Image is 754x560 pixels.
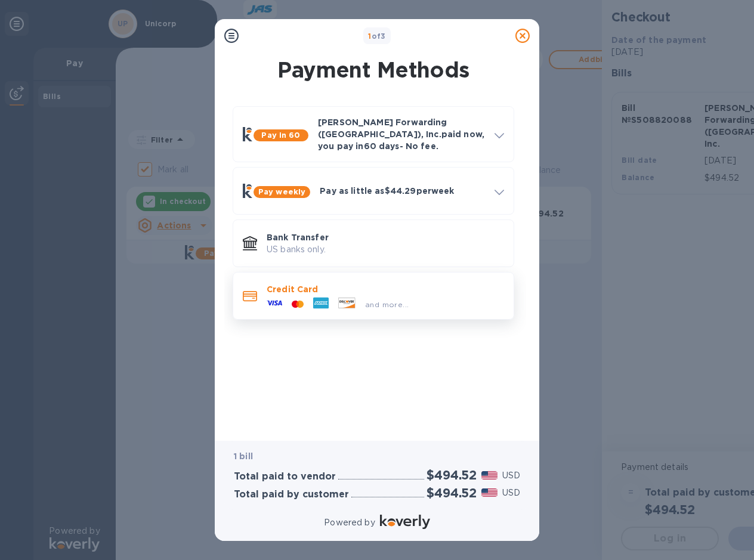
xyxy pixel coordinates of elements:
p: Pay as little as $44.29 per week [320,185,485,197]
p: USD [502,469,520,482]
p: US banks only. [267,243,504,256]
span: and more... [365,300,409,309]
h3: Total paid by customer [234,489,349,500]
p: Credit Card [267,283,504,295]
img: USD [481,488,497,497]
b: Pay in 60 [261,131,300,140]
h1: Payment Methods [230,57,517,82]
img: USD [481,471,497,479]
span: 1 [368,32,371,41]
h3: Total paid to vendor [234,471,336,482]
p: USD [502,487,520,499]
b: 1 bill [234,451,253,461]
b: Pay weekly [258,187,305,196]
h2: $494.52 [427,468,477,482]
p: [PERSON_NAME] Forwarding ([GEOGRAPHIC_DATA]), Inc. paid now, you pay in 60 days - No fee. [318,116,485,152]
h2: $494.52 [427,485,477,500]
b: of 3 [368,32,386,41]
img: Logo [380,515,430,529]
p: Powered by [324,516,375,529]
p: Bank Transfer [267,231,504,243]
